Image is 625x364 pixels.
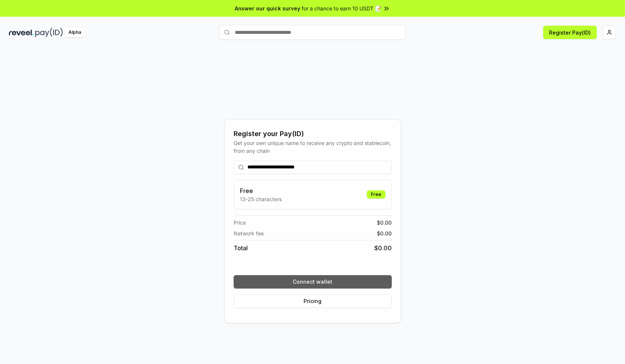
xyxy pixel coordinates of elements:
span: $ 0.00 [377,229,392,237]
button: Register Pay(ID) [543,26,597,39]
div: Register your Pay(ID) [234,129,392,139]
span: Network fee [234,229,264,237]
h3: Free [240,186,282,195]
span: Answer our quick survey [235,4,300,12]
div: Alpha [64,28,85,37]
button: Connect wallet [234,275,392,289]
span: Total [234,244,248,252]
span: Price [234,219,246,226]
div: Free [367,190,385,199]
img: reveel_dark [9,28,34,37]
img: pay_id [35,28,63,37]
div: Get your own unique name to receive any crypto and stablecoin, from any chain [234,139,392,155]
span: $ 0.00 [374,244,392,252]
span: for a chance to earn 10 USDT 📝 [302,4,381,12]
button: Pricing [234,294,392,308]
span: $ 0.00 [377,219,392,226]
p: 13-25 characters [240,195,282,203]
